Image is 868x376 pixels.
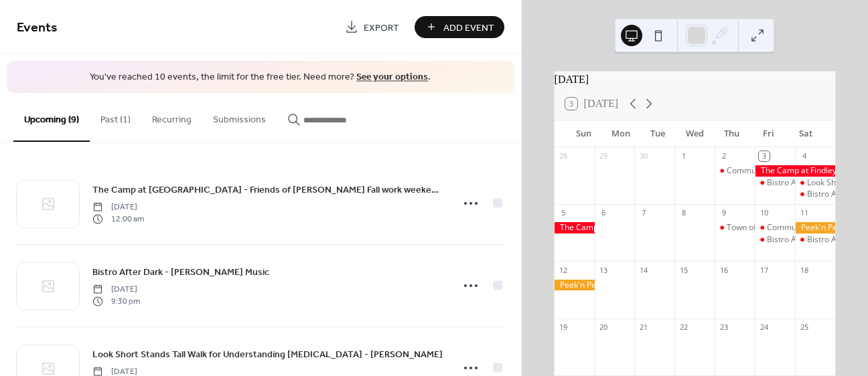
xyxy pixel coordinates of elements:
button: Submissions [202,93,277,140]
div: 25 [799,322,809,333]
div: Mon [602,120,639,147]
span: The Camp at [GEOGRAPHIC_DATA] - Friends of [PERSON_NAME] Fall work weekend. [92,183,443,197]
div: The Camp at Findley - Friends of Findley Fall work weekend. [755,165,835,177]
a: Look Short Stands Tall Walk for Understanding [MEDICAL_DATA] - [PERSON_NAME] [92,347,443,362]
span: Export [364,21,399,35]
span: [DATE] [92,283,140,295]
a: The Camp at [GEOGRAPHIC_DATA] - Friends of [PERSON_NAME] Fall work weekend. [92,182,443,197]
div: 3 [759,151,769,161]
button: Past (1) [90,93,141,140]
div: Sun [565,120,602,147]
div: 29 [599,151,609,161]
div: 17 [759,265,769,275]
div: 28 [559,151,569,161]
div: 14 [638,265,648,275]
div: Bistro After Dark - Peek'n Peak [755,234,795,246]
div: Community Connections Bingo [755,222,795,233]
div: Peek'n Peak Fall Fest [795,222,835,233]
div: Look Short Stands Tall Walk for Understanding Dwarfism - Alexander's [795,177,835,189]
div: 10 [759,208,769,218]
span: Bistro After Dark - [PERSON_NAME] Music [92,265,269,279]
div: 18 [799,265,809,275]
div: 20 [599,322,609,333]
div: 9 [719,208,729,218]
button: Upcoming (9) [13,93,90,142]
div: Fri [750,120,787,147]
span: 12:00 am [92,213,144,225]
div: 8 [678,208,689,218]
div: Bistro After Dark - DJ Titus Music [755,177,795,189]
div: Bistro After Dark Lopaka Rootz Duo [795,189,835,200]
div: 1 [678,151,689,161]
div: 19 [559,322,569,333]
div: 11 [799,208,809,218]
span: You've reached 10 events, the limit for the free tier. Need more? . [20,71,501,84]
div: Town of Mina Regular Board Meeting [715,222,755,233]
button: Recurring [141,93,202,140]
div: 5 [559,208,569,218]
div: Tue [639,120,676,147]
div: 12 [559,265,569,275]
div: 4 [799,151,809,161]
div: Bistro After Dark Peek'n Peak [795,234,835,246]
a: Bistro After Dark - [PERSON_NAME] Music [92,264,269,280]
div: 2 [719,151,729,161]
span: [DATE] [92,201,144,213]
div: 24 [759,322,769,333]
div: 22 [678,322,689,333]
div: Community Connections Meet with Christine Cheronis Health Insurance Counselor [715,165,755,177]
div: 23 [719,322,729,333]
div: 15 [678,265,689,275]
div: Sat [788,120,824,147]
div: [DATE] [555,72,835,88]
div: 13 [599,265,609,275]
div: 7 [638,208,648,218]
div: Wed [676,120,713,147]
a: See your options [356,68,428,86]
div: Peek'n Peak Fall Fest [555,280,595,291]
div: 21 [638,322,648,333]
div: Thu [713,120,750,147]
div: The Camp at Findley - Friends of Findley Fall work weekend. [555,222,595,233]
span: 9:30 pm [92,296,140,308]
div: 30 [638,151,648,161]
div: 16 [719,265,729,275]
div: 6 [599,208,609,218]
span: Look Short Stands Tall Walk for Understanding [MEDICAL_DATA] - [PERSON_NAME] [92,347,443,361]
div: Town of Mina Regular Board Meeting [727,222,865,233]
a: Export [335,16,409,38]
span: Events [17,15,58,41]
